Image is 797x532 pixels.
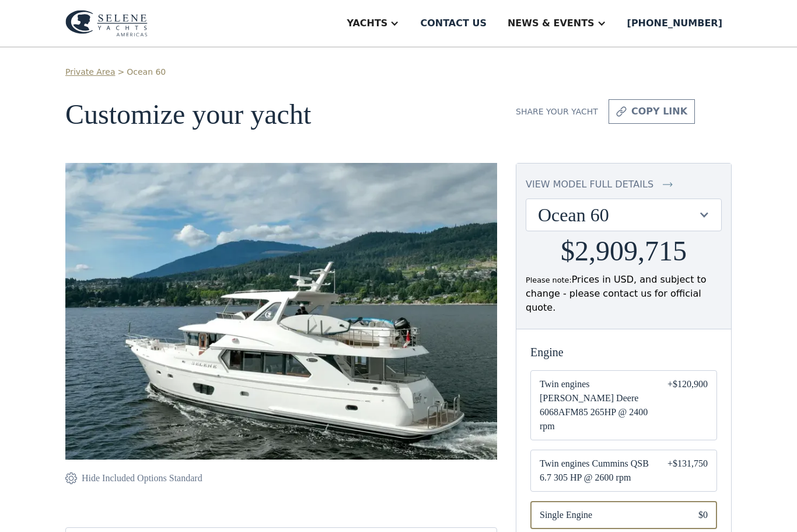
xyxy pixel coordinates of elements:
[127,66,166,78] a: Ocean 60
[526,178,653,192] div: view model full details
[65,99,497,130] h1: Customize your yacht
[420,16,487,30] div: Contact us
[530,343,717,361] div: Engine
[698,508,708,522] div: $0
[526,199,721,231] div: Ocean 60
[65,10,148,37] img: logo
[663,178,673,192] img: icon
[65,471,77,485] img: icon
[117,66,124,78] div: >
[540,457,649,485] span: Twin engines Cummins QSB 6.7 305 HP @ 2600 rpm
[667,457,708,485] div: +$131,750
[347,16,387,30] div: Yachts
[616,105,627,119] img: icon
[526,276,572,284] span: Please note:
[609,99,695,124] a: copy link
[561,236,687,267] h2: $2,909,715
[540,508,680,522] span: Single Engine
[627,16,722,30] div: [PHONE_NUMBER]
[526,273,722,315] div: Prices in USD, and subject to change - please contact us for official quote.
[508,16,595,30] div: News & EVENTS
[538,204,698,226] div: Ocean 60
[540,377,649,433] span: Twin engines [PERSON_NAME] Deere 6068AFM85 265HP @ 2400 rpm
[82,471,202,485] div: Hide Included Options Standard
[516,106,598,118] div: Share your yacht
[65,66,115,78] a: Private Area
[631,105,687,119] div: copy link
[65,471,202,485] a: Hide Included Options Standard
[526,178,722,192] a: view model full details
[667,377,708,433] div: +$120,900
